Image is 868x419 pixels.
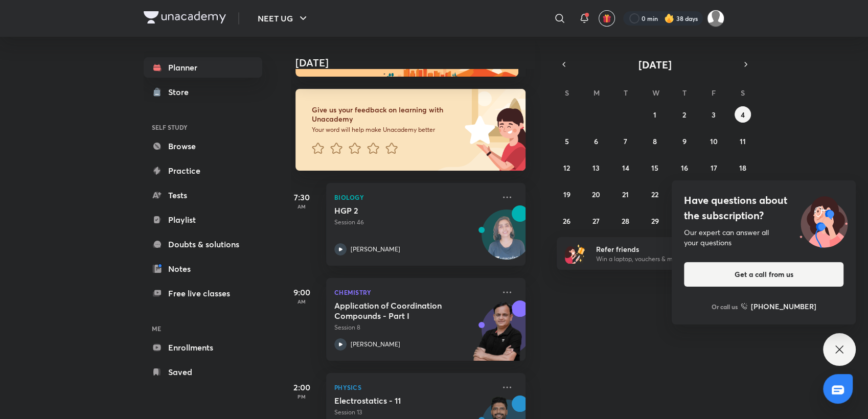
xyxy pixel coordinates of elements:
div: Our expert can answer all your questions [684,227,843,248]
abbr: October 8, 2025 [653,136,657,146]
button: October 20, 2025 [588,186,604,202]
abbr: Tuesday [624,88,628,98]
abbr: Wednesday [652,88,659,98]
img: Avatar [482,215,531,264]
h5: Electrostatics - 11 [334,395,462,406]
h4: [DATE] [295,57,536,69]
a: Store [144,82,262,102]
button: October 4, 2025 [735,106,751,123]
abbr: October 9, 2025 [682,136,686,146]
h5: 2:00 [281,381,322,393]
p: Session 13 [334,408,495,417]
a: Company Logo [144,11,226,26]
h6: [PHONE_NUMBER] [751,301,816,312]
h6: ME [144,320,262,337]
p: Your word will help make Unacademy better [312,126,461,134]
a: Saved [144,362,262,382]
abbr: October 22, 2025 [651,190,658,199]
button: October 13, 2025 [588,159,604,176]
abbr: October 4, 2025 [741,110,745,120]
img: Payal [707,10,724,27]
abbr: October 20, 2025 [592,190,600,199]
h5: 9:00 [281,286,322,298]
button: October 10, 2025 [705,133,722,149]
abbr: Sunday [565,88,569,98]
img: unacademy [469,300,526,371]
p: Win a laptop, vouchers & more [596,254,722,264]
button: October 28, 2025 [618,213,634,229]
button: October 6, 2025 [588,133,604,149]
abbr: Thursday [682,88,686,98]
h5: HGP 2 [334,205,462,216]
img: avatar [602,14,611,23]
abbr: October 16, 2025 [680,163,688,173]
abbr: October 26, 2025 [563,216,570,226]
img: referral [565,243,585,264]
a: Doubts & solutions [144,234,262,254]
p: Physics [334,381,495,393]
abbr: October 15, 2025 [651,163,658,173]
div: Store [168,86,195,98]
abbr: October 18, 2025 [739,163,746,173]
abbr: October 1, 2025 [653,110,656,120]
p: Biology [334,191,495,203]
button: October 17, 2025 [705,159,722,176]
img: Company Logo [144,11,226,24]
abbr: October 28, 2025 [622,216,629,226]
span: [DATE] [638,58,672,72]
p: AM [281,203,322,209]
abbr: October 6, 2025 [594,136,598,146]
p: Session 8 [334,323,495,332]
button: October 26, 2025 [559,213,575,229]
abbr: October 14, 2025 [622,163,629,173]
abbr: October 12, 2025 [563,163,570,173]
button: NEET UG [252,8,315,29]
button: October 2, 2025 [676,106,692,123]
abbr: October 5, 2025 [565,136,569,146]
a: Browse [144,136,262,156]
h4: Have questions about the subscription? [684,193,843,223]
a: Free live classes [144,283,262,304]
abbr: October 13, 2025 [592,163,600,173]
img: ttu_illustration_new.svg [791,193,856,248]
h5: 7:30 [281,191,322,203]
button: October 19, 2025 [559,186,575,202]
a: Notes [144,259,262,279]
h6: Refer friends [596,244,722,254]
abbr: Saturday [741,88,745,98]
button: October 29, 2025 [647,213,663,229]
img: streak [664,13,674,24]
abbr: October 19, 2025 [563,190,570,199]
p: Or call us [712,302,738,311]
h6: SELF STUDY [144,119,262,136]
p: PM [281,393,322,400]
p: [PERSON_NAME] [351,245,400,254]
a: Planner [144,57,262,78]
button: October 9, 2025 [676,133,692,149]
abbr: October 17, 2025 [710,163,717,173]
abbr: Monday [593,88,600,98]
button: [DATE] [571,57,739,72]
a: Tests [144,185,262,205]
button: October 22, 2025 [647,186,663,202]
abbr: October 7, 2025 [624,136,627,146]
button: October 1, 2025 [647,106,663,123]
button: October 18, 2025 [735,159,751,176]
abbr: October 11, 2025 [740,136,746,146]
button: October 7, 2025 [618,133,634,149]
a: Practice [144,160,262,181]
a: [PHONE_NUMBER] [741,301,816,312]
button: October 12, 2025 [559,159,575,176]
button: October 21, 2025 [618,186,634,202]
button: October 16, 2025 [676,159,692,176]
p: AM [281,298,322,305]
abbr: October 29, 2025 [651,216,658,226]
abbr: October 3, 2025 [712,110,716,120]
abbr: October 27, 2025 [592,216,600,226]
button: October 15, 2025 [647,159,663,176]
abbr: October 21, 2025 [622,190,629,199]
abbr: October 2, 2025 [682,110,686,120]
button: October 14, 2025 [618,159,634,176]
button: October 8, 2025 [647,133,663,149]
img: feedback_image [430,89,526,171]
